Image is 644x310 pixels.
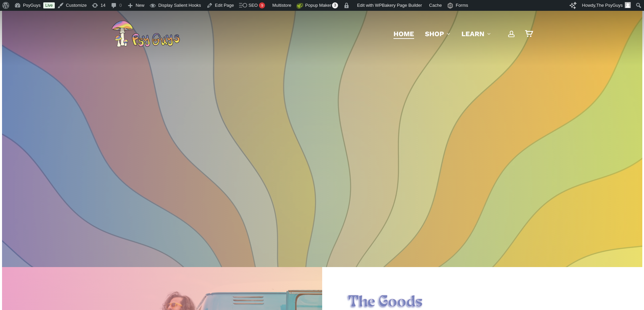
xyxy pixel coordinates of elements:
span: 3 [332,2,338,8]
span: Home [393,30,414,38]
a: Live [43,2,55,8]
a: Learn [461,29,491,39]
span: Shop [425,30,444,38]
img: Avatar photo [625,2,631,8]
nav: Main Menu [388,11,532,57]
span: The PsyGuys [596,3,623,8]
a: Home [393,29,414,39]
div: 9 [259,2,265,8]
a: Shop [425,29,451,39]
span: Learn [461,30,484,38]
img: PsyGuys [112,20,180,47]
